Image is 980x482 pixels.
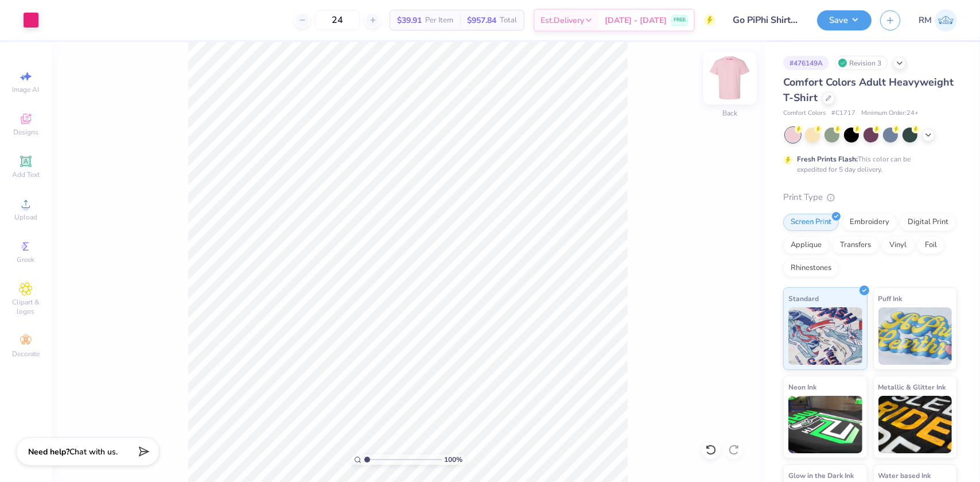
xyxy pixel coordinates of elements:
div: Digital Print [900,214,956,231]
div: Print Type [783,191,957,204]
div: Screen Print [783,214,839,231]
span: Greek [17,255,35,264]
div: Back [722,109,737,119]
div: Revision 3 [835,56,888,70]
span: RM [919,14,932,27]
span: Decorate [12,349,40,358]
span: Comfort Colors [783,109,826,118]
img: Metallic & Glitter Ink [878,396,952,453]
span: Glow in the Dark Ink [788,469,854,481]
span: Puff Ink [878,292,903,304]
img: Roberta Manuel [935,9,957,32]
input: Untitled Design [724,9,808,32]
strong: Fresh Prints Flash: [797,155,858,164]
div: This color can be expedited for 5 day delivery. [797,154,938,175]
span: Standard [788,292,819,304]
span: Est. Delivery [540,14,584,26]
span: Comfort Colors Adult Heavyweight T-Shirt [783,75,954,105]
span: Neon Ink [788,381,816,393]
div: # 476149A [783,56,829,70]
img: Puff Ink [878,307,952,365]
div: Rhinestones [783,260,839,277]
img: Back [707,55,753,101]
div: Transfers [833,237,878,254]
span: $957.84 [467,14,496,26]
span: Per Item [425,14,453,26]
span: Minimum Order: 24 + [861,109,919,118]
span: Metallic & Glitter Ink [878,381,946,393]
span: Chat with us. [69,446,118,457]
div: Embroidery [842,214,897,231]
span: # C1717 [831,109,855,118]
span: $39.91 [397,14,422,26]
span: FREE [674,16,686,24]
input: – – [315,10,360,30]
div: Foil [917,237,944,254]
span: Total [500,14,517,26]
span: Image AI [13,85,40,94]
img: Standard [788,307,862,365]
button: Save [817,10,872,30]
div: Vinyl [882,237,914,254]
div: Applique [783,237,829,254]
span: Add Text [12,170,40,179]
span: Water based Ink [878,469,931,481]
strong: Need help? [28,446,69,457]
span: 100 % [445,454,463,465]
span: [DATE] - [DATE] [605,14,667,26]
span: Designs [13,128,38,137]
span: Upload [14,213,37,222]
img: Neon Ink [788,396,862,453]
a: RM [919,9,957,32]
span: Clipart & logos [6,298,46,316]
